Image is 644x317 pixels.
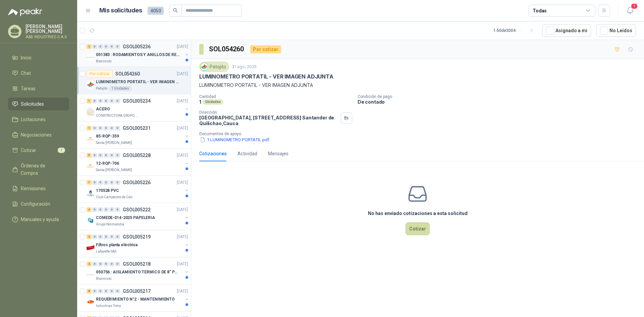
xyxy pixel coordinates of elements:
[123,126,151,130] p: GSOL005231
[87,126,92,130] div: 1
[199,99,201,105] p: 1
[115,180,120,185] div: 0
[115,234,120,239] div: 0
[199,73,333,80] p: LUMINOMETRO PORTATIL - VER IMAGEN ADJUNTA
[533,7,547,14] div: Todas
[87,244,95,252] img: Company Logo
[87,124,190,146] a: 1 0 0 0 0 0 GSOL005231[DATE] Company Logo85-RQP-359Santa [PERSON_NAME]
[21,147,36,154] span: Cotizar
[87,234,92,239] div: 2
[96,160,119,167] p: 12-RQP-706
[96,167,132,173] p: Santa [PERSON_NAME]
[115,289,120,294] div: 0
[92,126,97,130] div: 0
[104,234,109,239] div: 0
[199,110,338,115] p: Dirección
[96,86,107,91] p: Patojito
[96,133,119,140] p: 85-RQP-359
[8,182,69,195] a: Remisiones
[96,52,179,58] p: 051383 : RODAMIENTOS Y ANILLOS DE RETENCION RUEDAS
[96,188,119,194] p: 170528 PVC
[8,82,69,95] a: Tareas
[92,289,97,294] div: 0
[92,262,97,266] div: 0
[99,6,142,15] h1: Mis solicitudes
[96,113,138,118] p: CONSTRUCTORA GRUPO FIP
[87,206,190,227] a: 2 0 0 0 0 0 GSOL005222[DATE] Company LogoCOMEDE-014-2025 PAPELERIAGrupo Normandía
[96,195,132,200] p: Club Campestre de Cali
[104,99,109,103] div: 0
[358,99,641,105] p: De contado
[109,289,114,294] div: 0
[87,53,95,61] img: Company Logo
[21,116,46,123] span: Licitaciones
[109,44,114,49] div: 0
[87,43,190,64] a: 2 0 0 0 0 0 GSOL005236[DATE] Company Logo051383 : RODAMIENTOS Y ANILLOS DE RETENCION RUEDASBiocir...
[96,242,138,248] p: Filtros planta eléctrica
[87,260,190,281] a: 2 0 0 0 0 0 GSOL005218[DATE] Company Logo050756 : AISLAMIENTO TERMICO DE 8" PARA TUBERIABiocirculo
[87,298,95,306] img: Company Logo
[199,150,227,157] div: Cotizaciones
[199,131,641,136] p: Documentos de apoyo
[104,153,109,158] div: 0
[98,207,103,212] div: 0
[109,234,114,239] div: 0
[8,98,69,110] a: Solicitudes
[92,44,97,49] div: 0
[25,35,69,39] p: A&B INDUSTRIES S.A.S
[8,67,69,80] a: Chat
[92,180,97,185] div: 0
[109,99,114,103] div: 0
[123,180,151,185] p: GSOL005226
[177,44,188,50] p: [DATE]
[87,189,95,197] img: Company Logo
[201,63,208,70] img: Company Logo
[109,86,132,91] div: 1 Unidades
[87,135,95,143] img: Company Logo
[631,3,638,9] span: 1
[177,288,188,295] p: [DATE]
[177,207,188,213] p: [DATE]
[98,180,103,185] div: 0
[177,234,188,240] p: [DATE]
[87,271,95,279] img: Company Logo
[104,44,109,49] div: 0
[104,289,109,294] div: 0
[109,126,114,130] div: 0
[123,289,151,294] p: GSOL005217
[104,126,109,130] div: 0
[87,216,95,224] img: Company Logo
[98,289,103,294] div: 0
[96,269,179,275] p: 050756 : AISLAMIENTO TERMICO DE 8" PARA TUBERIA
[115,207,120,212] div: 0
[96,215,155,221] p: COMEDE-014-2025 PAPELERIA
[104,180,109,185] div: 0
[115,126,120,130] div: 0
[87,289,92,294] div: 8
[21,85,36,92] span: Tareas
[8,159,69,179] a: Órdenes de Compra
[96,140,132,146] p: Santa [PERSON_NAME]
[8,128,69,141] a: Negociaciones
[92,99,97,103] div: 0
[87,70,113,78] div: Por cotizar
[92,153,97,158] div: 0
[123,44,151,49] p: GSOL005236
[87,262,92,266] div: 2
[177,261,188,267] p: [DATE]
[87,151,190,173] a: 5 0 0 0 0 0 GSOL005228[DATE] Company Logo12-RQP-706Santa [PERSON_NAME]
[542,24,591,37] button: Asignado a mi
[87,44,92,49] div: 2
[173,8,178,13] span: search
[115,99,120,103] div: 0
[98,99,103,103] div: 0
[268,150,288,157] div: Mensajes
[148,7,164,15] span: 4050
[87,207,92,212] div: 2
[21,162,63,177] span: Órdenes de Compra
[203,99,223,105] div: Unidades
[8,213,69,226] a: Manuales y ayuda
[87,108,95,116] img: Company Logo
[596,24,636,37] button: No Leídos
[87,178,190,200] a: 1 0 0 0 0 0 GSOL005226[DATE] Company Logo170528 PVCClub Campestre de Cali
